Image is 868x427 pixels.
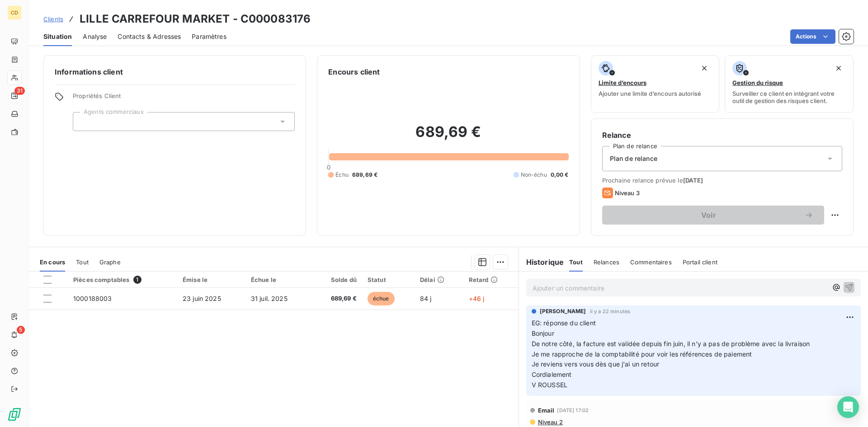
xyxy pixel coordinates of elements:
span: Niveau 3 [615,189,640,197]
div: Émise le [183,276,240,283]
div: Solde dû [316,276,357,283]
span: De notre côté, la facture est validée depuis fin juin, il n'y a pas de problème avec la livraison [532,340,810,347]
span: 1 [133,276,142,284]
span: Tout [76,258,89,266]
div: Pièces comptables [73,276,172,284]
h3: LILLE CARREFOUR MARKET - C000083176 [80,11,311,27]
h6: Historique [519,257,564,267]
button: Voir [602,206,824,225]
span: échue [368,292,395,305]
a: Clients [43,14,63,23]
span: V ROUSSEL [532,381,567,389]
span: 1000188003 [73,295,112,302]
span: 5 [17,326,25,334]
span: il y a 22 minutes [590,309,631,314]
span: Cordialement [532,371,572,378]
span: Ajouter une limite d’encours autorisé [599,90,701,97]
span: 31 [14,87,25,95]
span: Niveau 2 [537,418,563,426]
span: Paramètres [192,32,226,41]
span: [DATE] [683,177,703,184]
h6: Encours client [328,66,380,77]
span: Commentaires [630,258,672,266]
span: Je reviens vers vous dès que j'ai un retour [532,360,659,368]
span: Portail client [683,258,717,266]
span: EG: réponse du client Bonjour [532,319,596,337]
span: 689,69 € [316,294,357,303]
div: Open Intercom Messenger [837,396,859,418]
div: Délai [420,276,458,283]
span: Analyse [83,32,107,41]
h6: Informations client [55,66,295,77]
span: Relances [594,258,619,266]
span: 0,00 € [551,171,569,179]
div: CD [7,5,22,20]
span: Gestion du risque [732,79,783,86]
button: Gestion du risqueSurveiller ce client en intégrant votre outil de gestion des risques client. [725,55,854,113]
input: Ajouter une valeur [80,117,88,126]
span: Clients [43,15,63,23]
span: Propriétés Client [73,92,295,105]
img: Logo LeanPay [7,407,22,422]
h6: Relance [602,130,842,141]
div: Retard [469,276,513,283]
span: 84 j [420,295,432,302]
span: Prochaine relance prévue le [602,177,842,184]
span: Email [538,407,555,414]
span: Graphe [99,258,121,266]
span: 31 juil. 2025 [251,295,288,302]
span: 23 juin 2025 [183,295,221,302]
div: Échue le [251,276,306,283]
span: Situation [43,32,72,41]
span: Voir [613,211,804,219]
span: Surveiller ce client en intégrant votre outil de gestion des risques client. [732,90,846,104]
span: Tout [569,258,583,266]
span: Limite d’encours [599,79,646,86]
div: Statut [368,276,409,283]
span: +46 j [469,295,485,302]
span: 689,69 € [352,171,377,179]
span: [PERSON_NAME] [540,307,586,315]
span: Échu [335,171,349,179]
h2: 689,69 € [328,123,568,150]
button: Actions [790,29,835,44]
span: Plan de relance [610,154,657,163]
span: Je me rapproche de la comptabilité pour voir les références de paiement [532,350,752,358]
span: 0 [327,164,330,171]
span: Contacts & Adresses [118,32,181,41]
button: Limite d’encoursAjouter une limite d’encours autorisé [591,55,720,113]
span: Non-échu [521,171,547,179]
span: [DATE] 17:02 [557,408,589,413]
span: En cours [40,258,65,266]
